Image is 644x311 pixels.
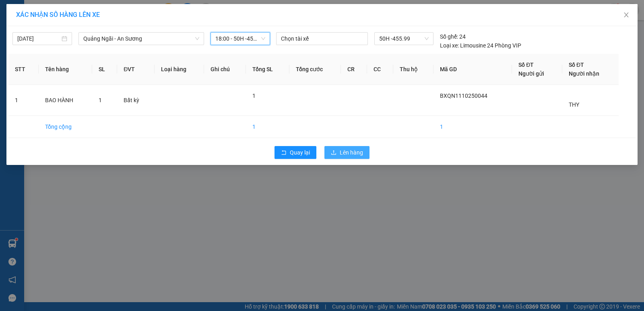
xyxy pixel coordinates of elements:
span: Loại xe: [440,41,459,50]
div: Limousine 24 Phòng VIP [440,41,521,50]
span: down [195,36,200,41]
input: 11/10/2025 [17,34,60,43]
span: 1 [99,97,102,103]
button: uploadLên hàng [324,146,369,159]
span: THY [569,101,579,108]
td: 1 [8,85,39,116]
th: Tên hàng [39,54,92,85]
span: upload [331,150,336,156]
span: Lên hàng [340,148,363,157]
th: Loại hàng [155,54,204,85]
span: Số ĐT [569,62,584,68]
td: 1 [246,116,289,138]
span: XÁC NHẬN SỐ HÀNG LÊN XE [16,11,100,19]
span: Số ĐT [518,62,534,68]
th: Mã GD [433,54,512,85]
td: 1 [433,116,512,138]
td: Bất kỳ [117,85,154,116]
td: BAO HÀNH [39,85,92,116]
th: CC [367,54,393,85]
div: 24 [440,32,466,41]
th: Tổng SL [246,54,289,85]
span: rollback [281,150,287,156]
th: ĐVT [117,54,154,85]
span: Quay lại [290,148,310,157]
td: Tổng cộng [39,116,92,138]
span: 1 [252,93,256,99]
button: rollbackQuay lại [275,146,316,159]
span: Quảng Ngãi - An Sương [83,33,199,45]
span: Số ghế: [440,32,458,41]
span: 18:00 - 50H -455.99 [215,33,265,45]
span: Người nhận [569,70,599,77]
span: close [623,12,630,18]
th: Thu hộ [393,54,433,85]
th: Tổng cước [289,54,341,85]
span: BXQN1110250044 [440,93,487,99]
span: Người gửi [518,70,544,77]
th: CR [341,54,367,85]
th: SL [92,54,117,85]
th: STT [8,54,39,85]
span: 50H -455.99 [379,33,429,45]
button: Close [615,4,638,27]
th: Ghi chú [204,54,246,85]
